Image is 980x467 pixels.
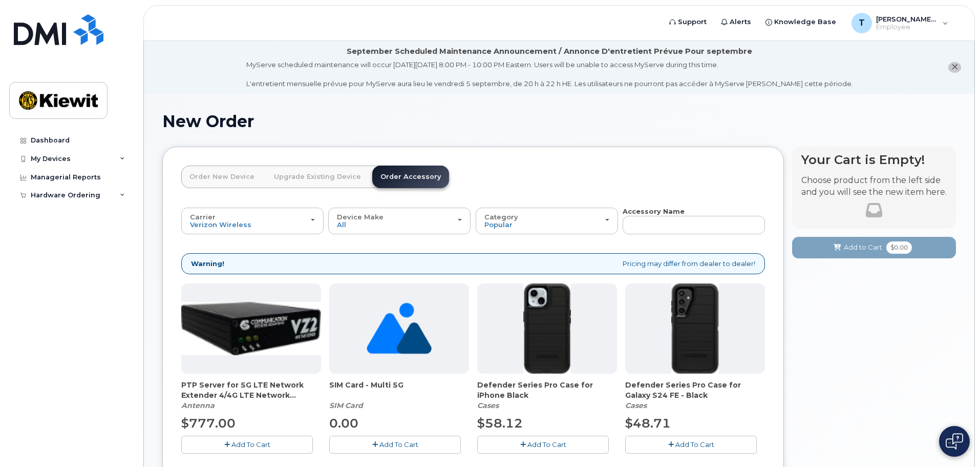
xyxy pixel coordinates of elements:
[181,208,324,234] button: Carrier Verizon Wireless
[792,237,956,258] button: Add to Cart $0.00
[484,213,518,221] span: Category
[527,440,566,449] span: Add To Cart
[191,259,224,269] strong: Warning!
[181,416,236,431] span: $777.00
[367,283,432,374] img: no_image_found-2caef05468ed5679b831cfe6fc140e25e0c280774317ffc20a367ab7fd17291e.png
[337,213,384,221] span: Device Make
[477,380,617,400] span: Defender Series Pro Case for iPhone Black
[477,401,499,410] em: Cases
[372,166,449,188] a: Order Accessory
[844,242,882,252] span: Add to Cart
[946,433,963,450] img: Open chat
[190,213,216,221] span: Carrier
[181,436,313,454] button: Add To Cart
[625,380,765,411] div: Defender Series Pro Case for Galaxy S24 FE - Black
[625,436,757,454] button: Add To Cart
[329,401,363,410] em: SIM Card
[484,220,513,229] span: Popular
[948,62,961,73] button: close notification
[329,380,469,400] span: SIM Card - Multi 5G
[379,440,418,449] span: Add To Cart
[625,416,671,431] span: $48.71
[337,220,346,229] span: All
[329,416,358,431] span: 0.00
[181,253,765,274] div: Pricing may differ from dealer to dealer!
[523,283,571,374] img: defenderiphone14.png
[190,220,251,229] span: Verizon Wireless
[623,207,685,215] strong: Accessory Name
[625,401,647,410] em: Cases
[801,153,947,167] h4: Your Cart is Empty!
[181,166,263,188] a: Order New Device
[886,241,912,254] span: $0.00
[801,175,947,198] p: Choose product from the left side and you will see the new item here.
[675,440,714,449] span: Add To Cart
[231,440,270,449] span: Add To Cart
[329,436,461,454] button: Add To Cart
[477,436,609,454] button: Add To Cart
[347,46,752,57] div: September Scheduled Maintenance Announcement / Annonce D'entretient Prévue Pour septembre
[246,60,853,89] div: MyServe scheduled maintenance will occur [DATE][DATE] 8:00 PM - 10:00 PM Eastern. Users will be u...
[625,380,765,400] span: Defender Series Pro Case for Galaxy S24 FE - Black
[181,302,321,355] img: Casa_Sysem.png
[162,112,956,130] h1: New Order
[266,166,369,188] a: Upgrade Existing Device
[181,401,215,410] em: Antenna
[328,208,471,234] button: Device Make All
[181,380,321,411] div: PTP Server for 5G LTE Network Extender 4/4G LTE Network Extender 3
[477,380,617,411] div: Defender Series Pro Case for iPhone Black
[329,380,469,411] div: SIM Card - Multi 5G
[181,380,321,400] span: PTP Server for 5G LTE Network Extender 4/4G LTE Network Extender 3
[476,208,618,234] button: Category Popular
[671,283,718,374] img: defenders23fe.png
[477,416,523,431] span: $58.12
